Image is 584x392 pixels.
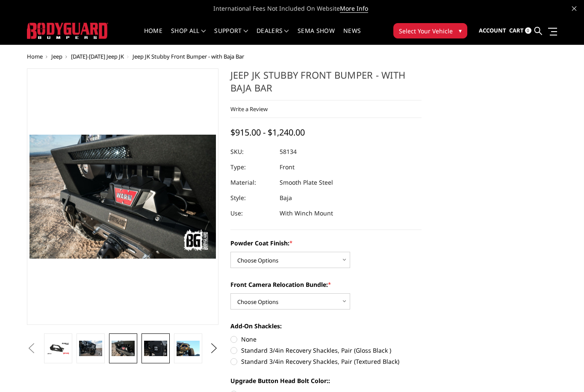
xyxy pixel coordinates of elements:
button: Previous [25,342,38,355]
a: SEMA Show [298,28,335,44]
a: [DATE]-[DATE] Jeep JK [71,53,124,60]
a: News [343,28,361,44]
img: BODYGUARD BUMPERS [27,23,108,38]
label: Upgrade Button Head Bolt Color:: [230,376,422,385]
dd: Baja [280,190,292,206]
label: Front Camera Relocation Bundle: [230,280,422,289]
a: Home [27,53,43,60]
dt: Material: [230,175,273,190]
a: shop all [171,28,206,44]
img: Jeep JK Stubby Front Bumper - with Baja Bar [177,341,200,356]
img: Front Stubby End Caps w/ Baja Bar (Lights & Winch Sold Separately) [79,341,102,356]
span: Jeep JK Stubby Front Bumper - with Baja Bar [133,53,244,60]
dd: Front [280,159,295,175]
label: Add-On Shackles: [230,321,422,330]
label: Powder Coat Finish: [230,239,422,248]
dd: 58134 [280,144,297,159]
h1: Jeep JK Stubby Front Bumper - with Baja Bar [230,68,422,100]
dd: With Winch Mount [280,206,333,221]
span: $915.00 - $1,240.00 [230,127,305,138]
span: ▾ [459,26,462,35]
label: Standard 3/4in Recovery Shackles, Pair (Textured Black) [230,357,422,366]
button: Next [207,342,220,355]
dt: Type: [230,159,273,175]
button: Select Your Vehicle [393,23,467,38]
span: 0 [525,27,531,34]
a: Home [144,28,162,44]
a: Jeep JK Stubby Front Bumper - with Baja Bar [27,68,218,325]
a: Cart 0 [509,19,531,42]
dt: Use: [230,206,273,221]
img: Front Stubby End Caps w/ Baja Bar (Lights & Winch Sold Separately) [112,341,135,356]
span: Select Your Vehicle [399,27,453,35]
a: Account [479,19,506,42]
a: More Info [340,4,368,13]
img: Stubby End Cap w/ optional Light Cutout (Lights Sold Separately) [144,341,167,356]
dt: Style: [230,190,273,206]
label: None [230,335,422,344]
a: Write a Review [230,105,268,113]
label: Standard 3/4in Recovery Shackles, Pair (Gloss Black ) [230,346,422,355]
a: Support [214,28,248,44]
a: Jeep [51,53,62,60]
a: Dealers [257,28,289,44]
dd: Smooth Plate Steel [280,175,333,190]
span: Account [479,27,506,34]
dt: SKU: [230,144,273,159]
span: Cart [509,27,524,34]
